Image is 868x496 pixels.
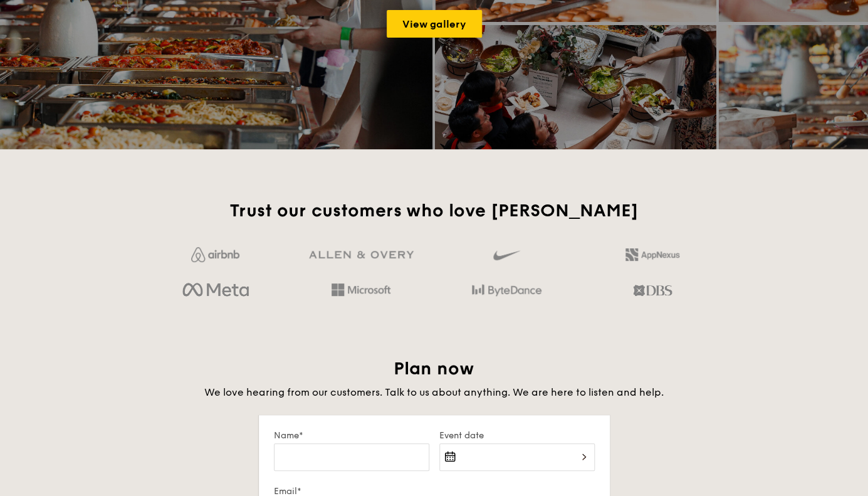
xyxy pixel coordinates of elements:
img: dbs.a5bdd427.png [633,280,671,301]
span: Plan now [394,358,474,379]
img: Hd4TfVa7bNwuIo1gAAAAASUVORK5CYII= [332,283,390,296]
h2: Trust our customers who love [PERSON_NAME] [148,199,720,222]
a: View gallery [387,10,482,38]
img: Jf4Dw0UUCKFd4aYAAAAASUVORK5CYII= [191,247,239,262]
img: bytedance.dc5c0c88.png [472,280,541,301]
label: Event date [439,430,595,441]
span: We love hearing from our customers. Talk to us about anything. We are here to listen and help. [204,386,664,398]
img: 2L6uqdT+6BmeAFDfWP11wfMG223fXktMZIL+i+lTG25h0NjUBKOYhdW2Kn6T+C0Q7bASH2i+1JIsIulPLIv5Ss6l0e291fRVW... [625,248,679,261]
label: Name* [274,430,429,441]
img: gdlseuq06himwAAAABJRU5ErkJggg== [493,245,520,266]
img: meta.d311700b.png [182,280,248,301]
img: GRg3jHAAAAABJRU5ErkJggg== [309,251,414,259]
